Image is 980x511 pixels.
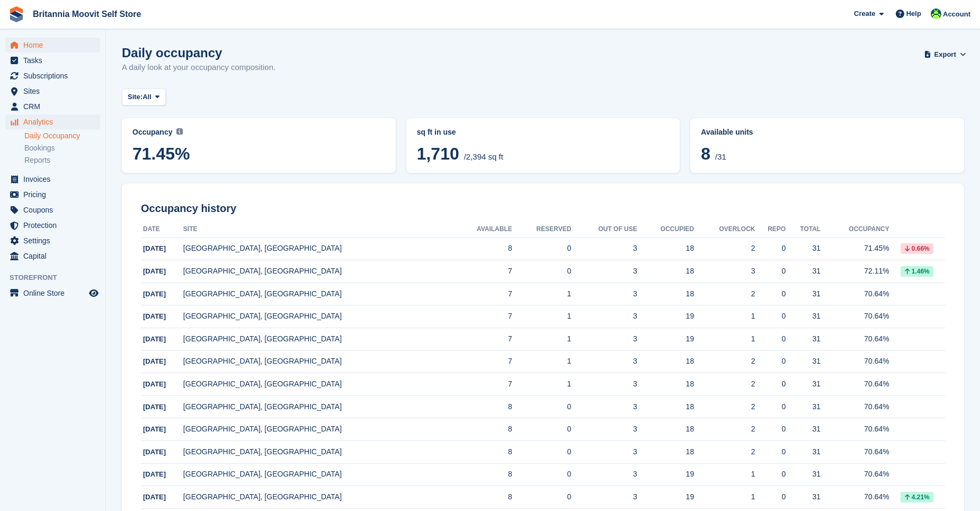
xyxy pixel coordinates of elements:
div: 2 [694,378,755,390]
span: Capital [23,249,87,263]
h2: Occupancy history [141,202,945,215]
td: 3 [571,305,637,328]
td: [GEOGRAPHIC_DATA], [GEOGRAPHIC_DATA] [183,350,452,373]
span: Storefront [10,272,105,283]
span: [DATE] [143,335,166,343]
span: [DATE] [143,425,166,433]
div: 0 [755,288,786,299]
button: Site: All [122,89,166,106]
td: 0 [512,486,572,509]
td: 1 [512,373,572,396]
div: 0 [755,446,786,457]
div: 2 [694,243,755,254]
span: Analytics [23,114,87,129]
div: 0 [755,243,786,254]
span: /2,394 sq ft [464,152,503,161]
a: menu [5,249,100,263]
td: 3 [571,237,637,260]
th: Overlock [694,221,755,238]
td: 0 [512,441,572,464]
td: 31 [786,418,821,441]
span: Occupancy [132,128,172,136]
div: 0.66% [901,243,933,254]
th: Reserved [512,221,572,238]
td: 72.11% [821,260,889,283]
span: [DATE] [143,403,166,411]
td: [GEOGRAPHIC_DATA], [GEOGRAPHIC_DATA] [183,463,452,486]
div: 0 [755,266,786,277]
td: 1 [512,305,572,328]
div: 0 [755,469,786,480]
abbr: Current percentage of units occupied or overlocked [701,127,954,138]
span: [DATE] [143,493,166,501]
div: 1 [694,469,755,480]
span: [DATE] [143,267,166,275]
div: 2 [694,424,755,435]
td: 70.64% [821,395,889,418]
div: 1.46% [901,266,933,277]
td: 8 [452,441,512,464]
div: 3 [694,266,755,277]
td: [GEOGRAPHIC_DATA], [GEOGRAPHIC_DATA] [183,395,452,418]
img: stora-icon-8386f47178a22dfd0bd8f6a31ec36ba5ce8667c1dd55bd0f319d3a0aa187defe.svg [8,6,24,22]
td: [GEOGRAPHIC_DATA], [GEOGRAPHIC_DATA] [183,305,452,328]
span: Account [943,9,970,20]
td: 8 [452,418,512,441]
td: 3 [571,441,637,464]
td: 1 [512,350,572,373]
td: 7 [452,350,512,373]
div: 2 [694,401,755,412]
span: Settings [23,233,87,248]
th: Total [786,221,821,238]
div: 19 [637,311,694,322]
div: 18 [637,288,694,299]
td: 8 [452,463,512,486]
td: 3 [571,350,637,373]
td: 8 [452,486,512,509]
th: Occupied [637,221,694,238]
a: menu [5,68,100,83]
td: 31 [786,350,821,373]
span: [DATE] [143,312,166,320]
div: 1 [694,311,755,322]
td: 1 [512,328,572,351]
div: 0 [755,491,786,503]
td: 70.64% [821,350,889,373]
span: Sites [23,84,87,99]
span: Invoices [23,172,87,187]
th: Out of Use [571,221,637,238]
span: [DATE] [143,380,166,388]
td: [GEOGRAPHIC_DATA], [GEOGRAPHIC_DATA] [183,260,452,283]
abbr: Current percentage of sq ft occupied [132,127,385,138]
a: Britannia Moovit Self Store [29,5,145,23]
td: 70.64% [821,305,889,328]
div: 4.21% [901,492,933,503]
td: 31 [786,373,821,396]
span: Home [23,38,87,52]
h1: Daily occupancy [122,46,275,60]
td: 7 [452,283,512,305]
div: 0 [755,311,786,322]
td: 3 [571,486,637,509]
td: [GEOGRAPHIC_DATA], [GEOGRAPHIC_DATA] [183,441,452,464]
p: A daily look at your occupancy composition. [122,61,275,74]
span: 1,710 [417,144,459,163]
td: 7 [452,373,512,396]
td: 3 [571,373,637,396]
td: 31 [786,305,821,328]
th: Available [452,221,512,238]
span: [DATE] [143,244,166,252]
a: menu [5,114,100,129]
div: 0 [755,356,786,367]
td: [GEOGRAPHIC_DATA], [GEOGRAPHIC_DATA] [183,283,452,305]
div: 19 [637,469,694,480]
span: Help [906,8,921,19]
td: [GEOGRAPHIC_DATA], [GEOGRAPHIC_DATA] [183,328,452,351]
span: Tasks [23,53,87,68]
a: Bookings [24,143,100,153]
th: Site [183,221,452,238]
span: Site: [128,92,142,102]
td: 70.64% [821,328,889,351]
td: 70.64% [821,463,889,486]
span: /31 [715,152,726,161]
